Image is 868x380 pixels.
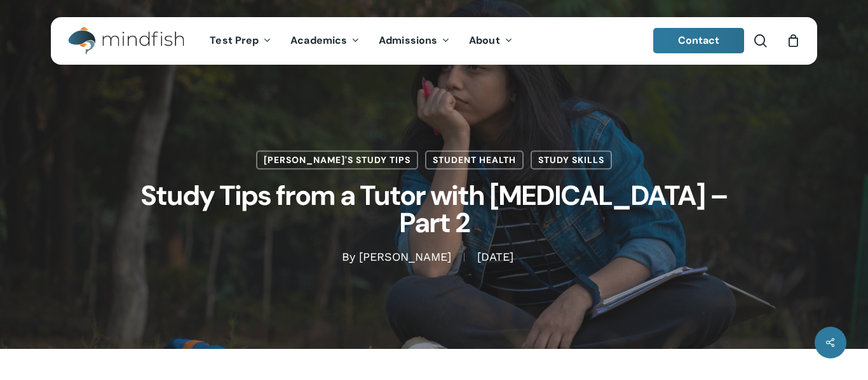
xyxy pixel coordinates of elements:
[256,150,418,169] a: [PERSON_NAME]'s Study Tips
[653,28,745,53] a: Contact
[200,17,522,65] nav: Main Menu
[531,150,612,169] a: Study Skills
[210,34,259,47] span: Test Prep
[342,253,355,262] span: By
[425,150,524,169] a: Student Health
[359,251,451,264] a: [PERSON_NAME]
[459,36,522,46] a: About
[786,34,800,48] a: Cart
[290,34,347,47] span: Academics
[281,36,369,46] a: Academics
[116,169,752,249] h1: Study Tips from a Tutor with [MEDICAL_DATA] – Part 2
[51,17,817,65] header: Main Menu
[200,36,281,46] a: Test Prep
[464,253,526,262] span: [DATE]
[678,34,720,47] span: Contact
[469,34,500,47] span: About
[369,36,459,46] a: Admissions
[379,34,437,47] span: Admissions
